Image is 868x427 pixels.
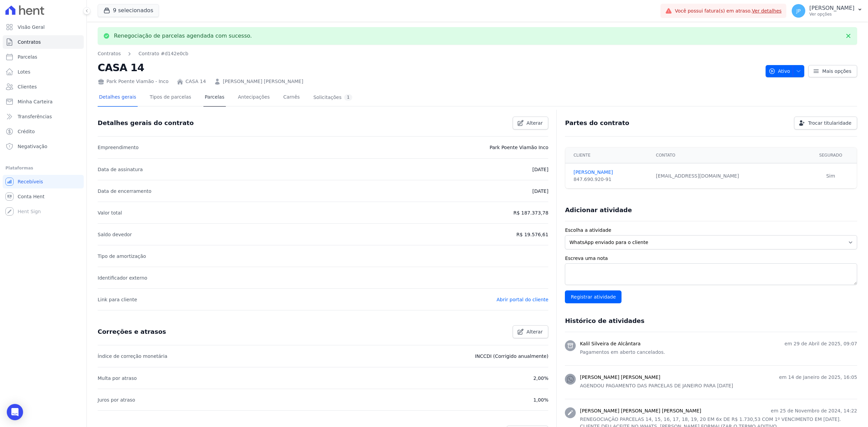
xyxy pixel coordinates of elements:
span: JP [796,8,801,13]
a: Ver detalhes [752,8,782,14]
span: Mais opções [822,68,851,75]
p: Renegociação de parcelas agendada com sucesso. [114,33,252,39]
nav: Breadcrumb [98,50,760,57]
p: Multa por atraso [98,374,137,382]
p: R$ 19.576,61 [516,230,548,239]
td: Sim [805,163,857,189]
p: 1,00% [533,396,548,404]
a: Contratos [3,35,84,49]
p: [DATE] [532,187,548,195]
span: Você possui fatura(s) em atraso. [675,7,782,15]
button: Ativo [766,65,805,77]
p: Data de assinatura [98,165,143,174]
p: Data de encerramento [98,187,152,195]
a: Minha Carteira [3,95,84,108]
span: Alterar [527,120,543,126]
span: Lotes [18,68,31,75]
span: Crédito [18,128,35,135]
p: [PERSON_NAME] [809,5,854,12]
a: Transferências [3,110,84,123]
a: Solicitações1 [312,89,354,107]
h2: CASA 14 [98,60,760,75]
div: 1 [344,94,352,101]
div: 847.690.920-91 [573,176,648,183]
a: Negativação [3,140,84,153]
p: AGENDOU PAGAMENTO DAS PARCELAS DE JANEIRO PARA [DATE] [580,382,857,389]
th: Cliente [565,147,652,163]
span: Ativo [769,65,790,77]
span: Minha Carteira [18,98,53,105]
span: Alterar [527,328,543,335]
a: Antecipações [237,89,271,107]
span: Parcelas [18,54,37,60]
a: Contratos [98,50,121,57]
a: Trocar titularidade [794,117,857,129]
button: JP [PERSON_NAME] Ver opções [786,1,868,20]
span: Conta Hent [18,193,44,200]
h3: Detalhes gerais do contrato [98,119,194,127]
h3: Histórico de atividades [565,317,644,325]
th: Segurado [805,147,857,163]
p: [DATE] [532,165,548,174]
a: Conta Hent [3,190,84,203]
h3: Correções e atrasos [98,328,166,336]
a: [PERSON_NAME] [573,169,648,176]
a: Recebíveis [3,175,84,188]
p: 2,00% [533,374,548,382]
p: Park Poente Viamão Inco [490,143,549,151]
p: Índice de correção monetária [98,352,167,360]
span: Clientes [18,83,37,90]
a: Alterar [513,325,549,338]
div: Open Intercom Messenger [7,404,23,420]
p: Tipo de amortização [98,252,146,260]
h3: [PERSON_NAME] [PERSON_NAME] [PERSON_NAME] [580,407,701,414]
div: Park Poente Viamão - Inco [98,78,169,85]
a: Alterar [513,117,549,129]
p: em 25 de Novembro de 2024, 14:22 [771,407,857,414]
p: Ver opções [809,12,854,17]
h3: [PERSON_NAME] [PERSON_NAME] [580,374,660,381]
a: Clientes [3,80,84,94]
span: Visão Geral [18,24,45,30]
p: Juros por atraso [98,396,135,404]
p: R$ 187.373,78 [513,209,548,217]
h3: Kalil Silveira de Alcântara [580,340,640,347]
span: Negativação [18,143,47,150]
a: Abrir portal do cliente [497,297,549,302]
a: Tipos de parcelas [149,89,193,107]
a: Contrato #d142e0cb [138,50,188,57]
input: Registrar atividade [565,290,622,303]
label: Escreva uma nota [565,255,857,262]
label: Escolha a atividade [565,227,857,234]
a: Mais opções [808,65,857,77]
th: Contato [652,147,805,163]
p: Link para cliente [98,296,137,304]
a: Crédito [3,125,84,138]
p: INCCDI (Corrigido anualmente) [475,352,549,360]
h3: Partes do contrato [565,119,629,127]
a: Parcelas [203,89,226,107]
a: Lotes [3,65,84,79]
button: 9 selecionados [98,4,159,17]
span: Transferências [18,113,52,120]
p: Empreendimento [98,143,139,151]
p: Saldo devedor [98,230,132,239]
div: Solicitações [313,94,352,101]
a: [PERSON_NAME] [PERSON_NAME] [223,78,303,85]
p: Identificador externo [98,274,147,282]
p: em 29 de Abril de 2025, 09:07 [785,340,857,347]
a: CASA 14 [185,78,206,85]
span: Recebíveis [18,178,43,185]
a: Carnês [282,89,301,107]
h3: Adicionar atividade [565,206,632,214]
a: Parcelas [3,50,84,64]
span: Trocar titularidade [808,120,851,126]
span: Contratos [18,39,41,45]
div: Plataformas [5,164,81,172]
p: em 14 de Janeiro de 2025, 16:05 [779,374,857,381]
p: Pagamentos em aberto cancelados. [580,349,857,356]
nav: Breadcrumb [98,50,188,57]
p: Valor total [98,209,122,217]
a: Visão Geral [3,20,84,34]
div: [EMAIL_ADDRESS][DOMAIN_NAME] [656,172,801,180]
